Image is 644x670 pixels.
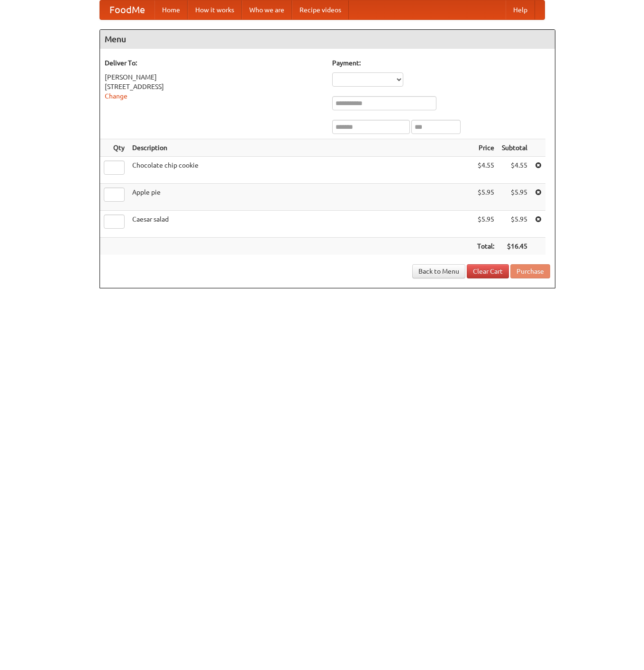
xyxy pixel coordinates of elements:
[473,139,498,157] th: Price
[128,139,473,157] th: Description
[100,0,154,19] a: FoodMe
[498,157,531,184] td: $4.55
[105,72,323,82] div: [PERSON_NAME]
[510,264,550,278] button: Purchase
[473,157,498,184] td: $4.55
[100,139,128,157] th: Qty
[292,0,349,19] a: Recipe videos
[128,184,473,211] td: Apple pie
[498,184,531,211] td: $5.95
[242,0,292,19] a: Who we are
[332,58,550,68] h5: Payment:
[188,0,242,19] a: How it works
[412,264,465,278] a: Back to Menu
[105,92,127,100] a: Change
[467,264,509,278] a: Clear Cart
[498,238,531,255] th: $16.45
[105,58,323,68] h5: Deliver To:
[100,30,555,49] h4: Menu
[473,238,498,255] th: Total:
[506,0,535,19] a: Help
[473,211,498,238] td: $5.95
[128,211,473,238] td: Caesar salad
[105,82,323,91] div: [STREET_ADDRESS]
[473,184,498,211] td: $5.95
[498,211,531,238] td: $5.95
[128,157,473,184] td: Chocolate chip cookie
[498,139,531,157] th: Subtotal
[154,0,188,19] a: Home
